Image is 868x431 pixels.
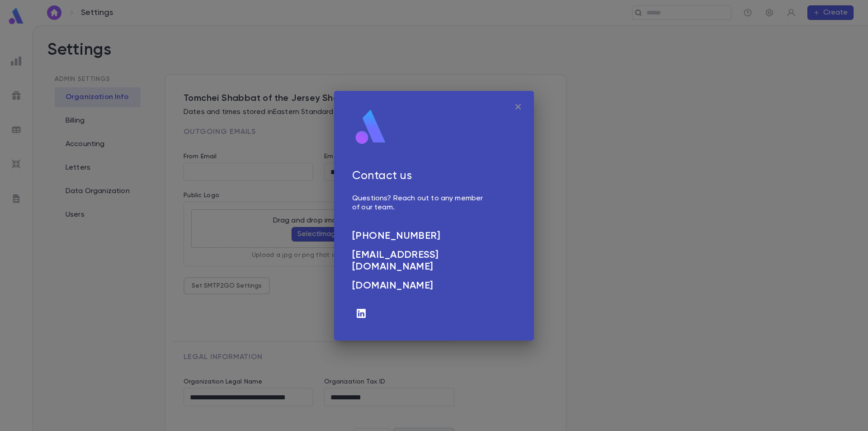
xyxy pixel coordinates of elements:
[352,109,389,145] img: logo
[352,280,486,292] a: [DOMAIN_NAME]
[352,194,486,212] p: Questions? Reach out to any member of our team.
[352,230,486,242] a: [PHONE_NUMBER]
[352,249,486,273] a: [EMAIL_ADDRESS][DOMAIN_NAME]
[352,170,486,183] h5: Contact us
